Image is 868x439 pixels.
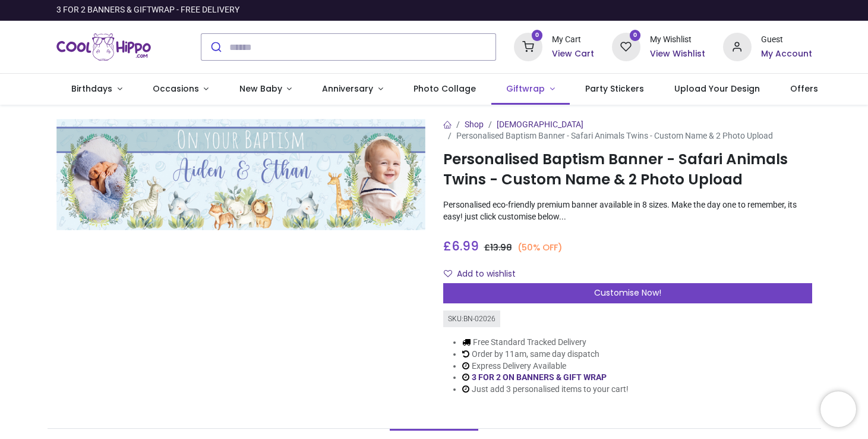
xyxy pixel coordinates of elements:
li: Free Standard Tracked Delivery [462,337,629,349]
span: 6.99 [452,237,479,255]
span: Customise Now! [594,287,661,299]
span: £ [443,237,479,255]
a: View Wishlist [650,48,705,60]
span: Giftwrap [506,83,545,95]
p: Personalised eco-friendly premium banner available in 8 sizes. Make the day one to remember, its ... [443,199,812,222]
span: Birthdays [71,83,112,95]
a: View Cart [552,48,594,60]
span: 13.98 [490,242,512,253]
span: Occasions [153,83,199,95]
a: My Account [761,48,812,60]
span: Personalised Baptism Banner - Safari Animals Twins - Custom Name & 2 Photo Upload [456,131,773,140]
div: My Wishlist [650,34,705,46]
div: 3 FOR 2 BANNERS & GIFTWRAP - FREE DELIVERY [56,4,239,16]
a: Anniversary [307,74,399,105]
a: Birthdays [56,74,138,105]
li: Order by 11am, same day dispatch [462,349,629,360]
span: Offers [790,83,818,95]
div: SKU: BN-02026 [443,311,500,328]
small: (50% OFF) [517,242,563,254]
iframe: Customer reviews powered by Trustpilot [563,4,812,16]
iframe: Brevo live chat [820,391,856,427]
sup: 0 [532,30,543,41]
a: Giftwrap [491,74,570,105]
a: New Baby [224,74,307,105]
span: Party Stickers [585,83,644,95]
a: [DEMOGRAPHIC_DATA] [497,120,583,129]
span: Anniversary [322,83,373,95]
li: Just add 3 personalised items to your cart! [462,384,629,396]
a: Shop [465,120,484,129]
li: Express Delivery Available [462,360,629,372]
span: £ [484,242,512,253]
a: Occasions [137,74,224,105]
img: Personalised Baptism Banner - Safari Animals Twins - Custom Name & 2 Photo Upload [56,119,425,230]
a: 0 [612,42,640,51]
a: 0 [514,42,542,51]
div: My Cart [552,34,594,46]
button: Submit [201,34,229,60]
a: 3 FOR 2 ON BANNERS & GIFT WRAP [472,372,607,382]
button: Add to wishlistAdd to wishlist [443,264,526,284]
span: Upload Your Design [674,83,760,95]
div: Guest [761,34,812,46]
span: Photo Collage [414,83,476,95]
span: New Baby [239,83,282,95]
h1: Personalised Baptism Banner - Safari Animals Twins - Custom Name & 2 Photo Upload [443,149,812,190]
a: Logo of Cool Hippo [56,30,151,64]
i: Add to wishlist [444,269,452,278]
sup: 0 [630,30,641,41]
img: Cool Hippo [56,30,151,64]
